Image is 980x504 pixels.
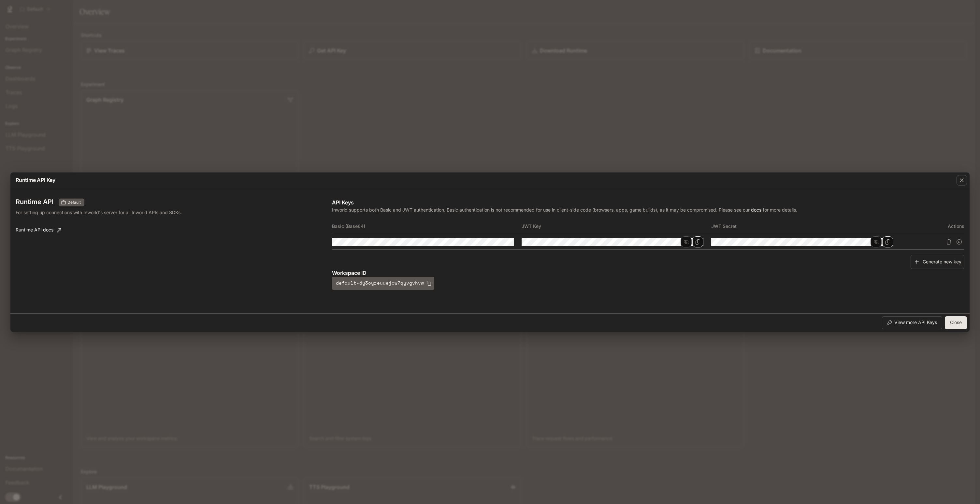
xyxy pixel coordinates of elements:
[945,316,967,329] button: Close
[59,199,84,206] div: These keys will apply to your current workspace only
[692,236,703,247] button: Copy Key
[13,224,64,237] a: Runtime API docs
[16,209,249,216] p: For setting up connections with Inworld's server for all Inworld APIs and SDKs.
[522,218,711,234] th: JWT Key
[911,255,964,269] button: Generate new key
[711,218,901,234] th: JWT Secret
[901,218,964,234] th: Actions
[16,199,53,205] h3: Runtime API
[751,207,761,213] a: docs
[65,200,83,205] span: Default
[332,218,522,234] th: Basic (Base64)
[332,206,964,213] p: Inworld supports both Basic and JWT authentication. Basic authentication is not recommended for u...
[332,199,964,206] p: API Keys
[16,176,55,184] p: Runtime API Key
[332,269,964,277] p: Workspace ID
[954,237,964,247] button: Suspend API key
[944,237,954,247] button: Delete API key
[882,316,942,329] button: View more API Keys
[332,277,434,290] button: default-dy3oyreuuejcw7qyvgvhvw
[882,236,893,247] button: Copy Secret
